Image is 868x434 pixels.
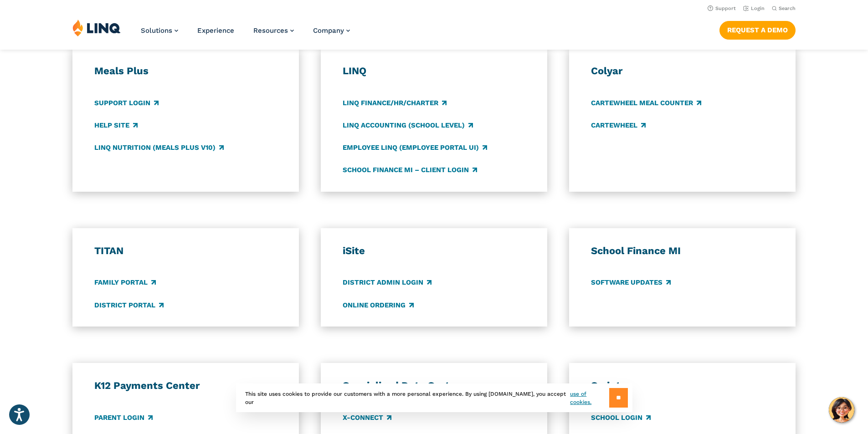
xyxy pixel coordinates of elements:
[591,98,701,108] a: CARTEWHEEL Meal Counter
[236,383,632,412] div: This site uses cookies to provide our customers with a more personal experience. By using [DOMAIN...
[343,65,526,77] h3: LINQ
[719,19,796,39] nav: Button Navigation
[253,26,294,35] a: Resources
[708,5,736,11] a: Support
[72,19,121,36] img: LINQ | K‑12 Software
[343,245,526,257] h3: iSite
[343,98,447,108] a: LINQ Finance/HR/Charter
[829,397,854,423] button: Hello, have a question? Let’s chat.
[253,26,288,35] span: Resources
[591,120,646,130] a: CARTEWHEEL
[141,19,350,49] nav: Primary Navigation
[591,65,774,77] h3: Colyar
[94,245,277,257] h3: TITAN
[141,26,172,35] span: Solutions
[719,21,796,39] a: Request a Demo
[313,26,344,35] span: Company
[343,278,431,288] a: District Admin Login
[570,390,609,406] a: use of cookies.
[94,379,277,392] h3: K12 Payments Center
[313,26,350,35] a: Company
[743,5,765,11] a: Login
[94,278,156,288] a: Family Portal
[94,143,224,153] a: LINQ Nutrition (Meals Plus v10)
[141,26,178,35] a: Solutions
[94,65,277,77] h3: Meals Plus
[343,120,473,130] a: LINQ Accounting (school level)
[591,278,671,288] a: Software Updates
[343,165,477,175] a: School Finance MI – Client Login
[94,120,138,130] a: Help Site
[591,379,774,392] h3: Script
[772,5,796,12] button: Open Search Bar
[343,379,526,392] h3: Specialized Data Systems
[779,5,796,11] span: Search
[94,300,164,310] a: District Portal
[591,245,774,257] h3: School Finance MI
[197,26,234,35] a: Experience
[94,98,159,108] a: Support Login
[343,300,414,310] a: Online Ordering
[343,143,487,153] a: Employee LINQ (Employee Portal UI)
